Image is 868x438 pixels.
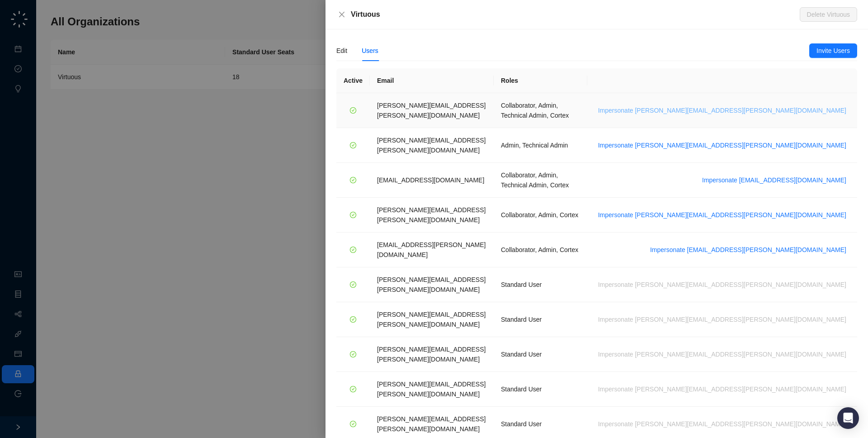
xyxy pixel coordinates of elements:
span: [EMAIL_ADDRESS][DOMAIN_NAME] [377,176,484,184]
div: Users [362,46,378,56]
span: [PERSON_NAME][EMAIL_ADDRESS][PERSON_NAME][DOMAIN_NAME] [377,346,486,363]
td: Collaborator, Admin, Technical Admin, Cortex [494,163,587,198]
span: Impersonate [PERSON_NAME][EMAIL_ADDRESS][PERSON_NAME][DOMAIN_NAME] [598,105,846,115]
span: [PERSON_NAME][EMAIL_ADDRESS][PERSON_NAME][DOMAIN_NAME] [377,381,486,398]
td: Admin, Technical Admin [494,128,587,163]
td: Collaborator, Admin, Technical Admin, Cortex [494,93,587,128]
span: check-circle [350,212,356,218]
span: check-circle [350,351,356,357]
span: [PERSON_NAME][EMAIL_ADDRESS][PERSON_NAME][DOMAIN_NAME] [377,102,486,119]
span: check-circle [350,107,356,114]
span: Impersonate [EMAIL_ADDRESS][PERSON_NAME][DOMAIN_NAME] [650,245,846,255]
span: Impersonate [PERSON_NAME][EMAIL_ADDRESS][PERSON_NAME][DOMAIN_NAME] [598,140,846,150]
button: Impersonate [PERSON_NAME][EMAIL_ADDRESS][PERSON_NAME][DOMAIN_NAME] [594,140,850,151]
span: [PERSON_NAME][EMAIL_ADDRESS][PERSON_NAME][DOMAIN_NAME] [377,206,486,224]
span: [PERSON_NAME][EMAIL_ADDRESS][PERSON_NAME][DOMAIN_NAME] [377,276,486,293]
button: Impersonate [PERSON_NAME][EMAIL_ADDRESS][PERSON_NAME][DOMAIN_NAME] [594,279,850,290]
span: Impersonate [PERSON_NAME][EMAIL_ADDRESS][PERSON_NAME][DOMAIN_NAME] [598,210,846,220]
td: Collaborator, Admin, Cortex [494,198,587,233]
span: Invite Users [816,46,850,56]
button: Impersonate [EMAIL_ADDRESS][PERSON_NAME][DOMAIN_NAME] [646,244,850,255]
button: Close [336,9,347,20]
button: Impersonate [PERSON_NAME][EMAIL_ADDRESS][PERSON_NAME][DOMAIN_NAME] [594,209,850,220]
span: check-circle [350,421,356,427]
button: Impersonate [PERSON_NAME][EMAIL_ADDRESS][PERSON_NAME][DOMAIN_NAME] [594,105,850,116]
span: check-circle [350,142,356,148]
th: Roles [494,68,587,93]
span: check-circle [350,386,356,392]
span: check-circle [350,281,356,288]
td: Standard User [494,337,587,372]
th: Email [370,68,494,93]
div: Virtuous [351,9,800,20]
span: check-circle [350,316,356,323]
button: Impersonate [PERSON_NAME][EMAIL_ADDRESS][PERSON_NAME][DOMAIN_NAME] [594,384,850,395]
button: Delete Virtuous [800,7,857,22]
td: Standard User [494,372,587,407]
th: Active [336,68,370,93]
button: Impersonate [PERSON_NAME][EMAIL_ADDRESS][PERSON_NAME][DOMAIN_NAME] [594,419,850,429]
span: check-circle [350,247,356,253]
button: Invite Users [809,43,857,58]
span: [PERSON_NAME][EMAIL_ADDRESS][PERSON_NAME][DOMAIN_NAME] [377,415,486,433]
td: Standard User [494,267,587,302]
span: [PERSON_NAME][EMAIL_ADDRESS][PERSON_NAME][DOMAIN_NAME] [377,137,486,154]
div: Open Intercom Messenger [837,407,859,429]
div: Edit [336,46,347,56]
span: close [338,11,345,18]
td: Collaborator, Admin, Cortex [494,233,587,267]
td: Standard User [494,302,587,337]
button: Impersonate [PERSON_NAME][EMAIL_ADDRESS][PERSON_NAME][DOMAIN_NAME] [594,349,850,360]
button: Impersonate [PERSON_NAME][EMAIL_ADDRESS][PERSON_NAME][DOMAIN_NAME] [594,314,850,325]
button: Impersonate [EMAIL_ADDRESS][DOMAIN_NAME] [698,175,850,186]
span: [EMAIL_ADDRESS][PERSON_NAME][DOMAIN_NAME] [377,241,486,258]
span: Impersonate [EMAIL_ADDRESS][DOMAIN_NAME] [702,175,846,185]
span: check-circle [350,177,356,183]
span: [PERSON_NAME][EMAIL_ADDRESS][PERSON_NAME][DOMAIN_NAME] [377,311,486,328]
